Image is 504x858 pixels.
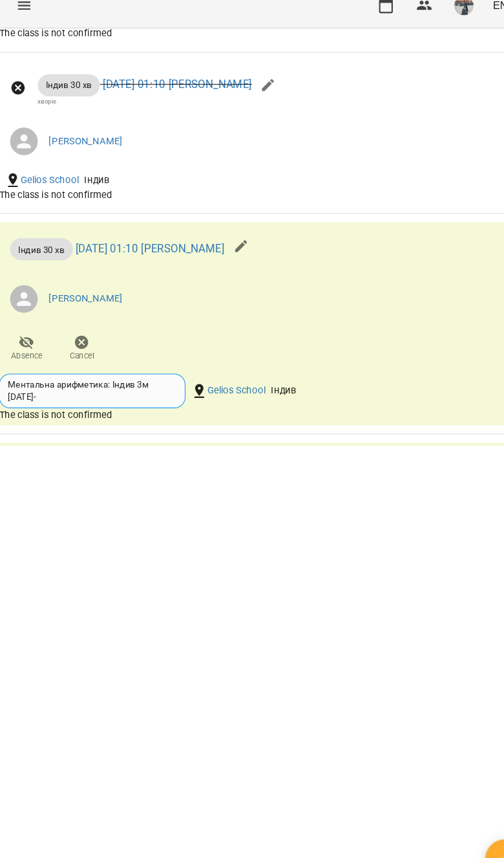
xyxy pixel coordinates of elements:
[470,14,483,27] span: EN
[8,41,331,54] div: The class is not confirmed
[16,5,47,36] button: Menu
[260,373,289,391] div: Індив
[19,344,48,355] span: Absence
[44,89,103,102] span: Індив 30 хв
[54,142,123,155] a: [PERSON_NAME]
[8,192,331,205] div: The class is not confirmed
[434,12,452,30] img: 1de154b3173ed78b8959c7a2fc753f2d.jpeg
[85,175,114,193] div: Індив
[79,242,219,254] a: [DATE] 01:10 [PERSON_NAME]
[54,289,123,302] a: [PERSON_NAME]
[8,324,59,360] button: Absence
[44,106,245,115] div: хворіє
[8,366,182,398] div: Ментальна арифметика: Індив 3м[DATE]-
[105,89,244,101] a: [DATE] 01:10 [PERSON_NAME]
[59,324,111,360] button: Cancel
[203,375,257,388] a: Gelios School
[465,8,488,32] button: EN
[16,382,43,393] div: [DATE] -
[16,370,174,382] div: Ментальна арифметика: Індив 3м
[28,178,83,191] a: Gelios School
[74,344,97,355] span: Cancel
[8,398,331,411] div: The class is not confirmed
[18,243,77,256] span: Індив 30 хв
